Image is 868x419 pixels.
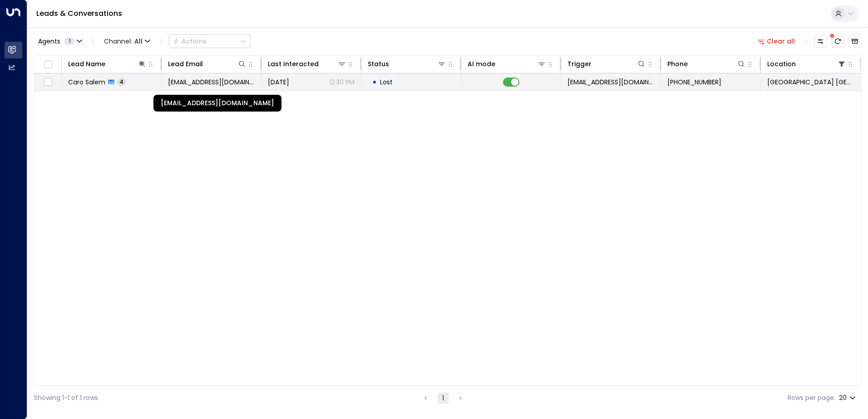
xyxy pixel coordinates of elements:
[68,58,105,69] div: Lead Name
[169,34,251,48] button: Actions
[667,58,746,69] div: Phone
[34,393,98,403] div: Showing 1-1 of 1 rows
[36,8,122,19] a: Leads & Conversations
[468,58,495,69] div: AI mode
[848,35,861,48] button: Archived Leads
[767,58,796,69] div: Location
[68,78,105,87] span: Caro Salem
[42,77,54,88] span: Toggle select row
[329,78,355,87] p: 12:30 PM
[100,35,154,48] button: Channel:All
[268,58,346,69] div: Last Interacted
[100,35,154,48] span: Channel:
[372,74,377,90] div: •
[168,78,255,87] span: carolstephsalem@hotmail.com
[831,35,844,48] span: There are new threads available. Refresh the grid to view the latest updates.
[788,393,835,403] label: Rows per page:
[438,393,449,404] button: page 1
[34,35,85,48] button: Agents1
[468,58,546,69] div: AI mode
[420,392,466,404] nav: pagination navigation
[567,58,646,69] div: Trigger
[168,58,203,69] div: Lead Email
[368,58,446,69] div: Status
[42,59,54,70] span: Toggle select all
[153,95,281,112] div: [EMAIL_ADDRESS][DOMAIN_NAME]
[368,58,389,69] div: Status
[268,58,319,69] div: Last Interacted
[667,78,721,87] span: +447788215725
[814,35,827,48] button: Customize
[68,58,147,69] div: Lead Name
[173,37,207,45] div: Actions
[754,35,799,48] button: Clear all
[134,38,143,45] span: All
[567,78,654,87] span: leads@space-station.co.uk
[767,58,846,69] div: Location
[767,78,854,87] span: Space Station St Johns Wood
[667,58,688,69] div: Phone
[168,58,247,69] div: Lead Email
[268,78,289,87] span: Sep 07, 2025
[567,58,592,69] div: Trigger
[117,78,126,86] span: 4
[839,391,858,404] div: 20
[380,78,393,87] span: Lost
[38,38,60,44] span: Agents
[169,34,251,48] div: Button group with a nested menu
[64,38,75,45] span: 1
